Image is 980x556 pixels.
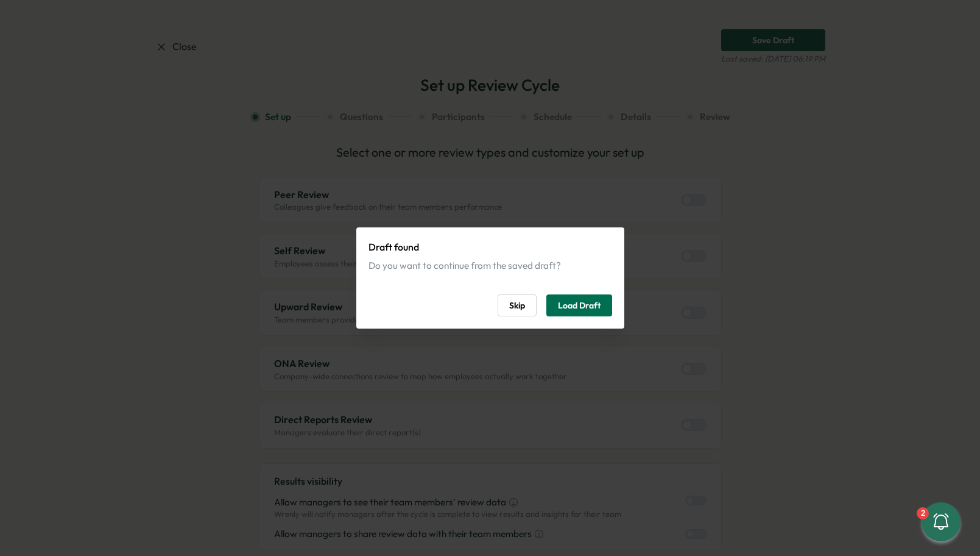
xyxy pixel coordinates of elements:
[922,502,961,541] button: 2
[509,295,525,316] span: Skip
[558,295,601,316] span: Load Draft
[368,240,612,255] p: Draft found
[368,259,612,273] div: Do you want to continue from the saved draft?
[546,294,612,316] button: Load Draft
[498,294,537,316] button: Skip
[917,507,929,519] div: 2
